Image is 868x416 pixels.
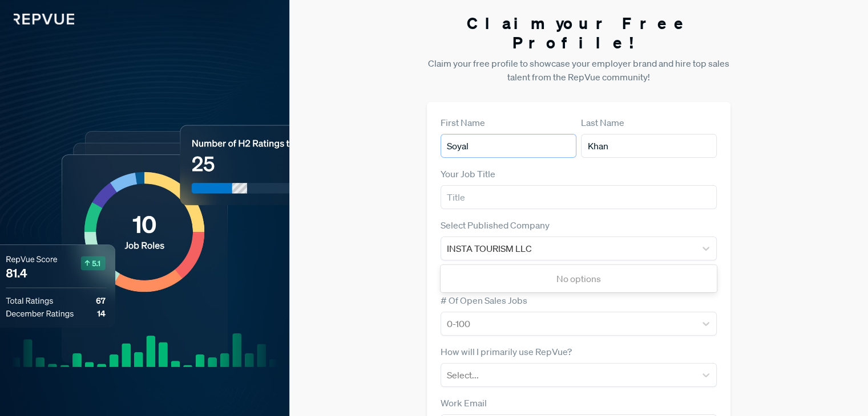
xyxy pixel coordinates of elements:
[441,134,576,158] input: First Name
[581,134,717,158] input: Last Name
[441,345,572,358] label: How will I primarily use RepVue?
[427,14,730,52] h3: Claim your Free Profile!
[441,167,495,181] label: Your Job Title
[441,116,485,129] label: First Name
[441,267,717,290] div: No options
[441,218,550,232] label: Select Published Company
[441,293,527,307] label: # Of Open Sales Jobs
[441,396,487,410] label: Work Email
[427,56,730,84] p: Claim your free profile to showcase your employer brand and hire top sales talent from the RepVue...
[441,185,717,209] input: Title
[581,116,624,129] label: Last Name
